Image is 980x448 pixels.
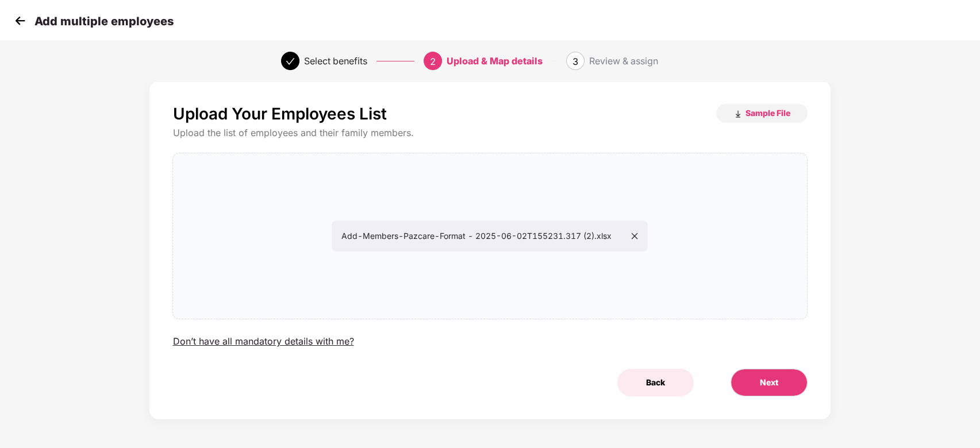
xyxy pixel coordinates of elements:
[745,107,790,118] span: Sample File
[731,369,808,396] button: Next
[11,12,29,29] img: svg+xml;base64,PHN2ZyB4bWxucz0iaHR0cDovL3d3dy53My5vcmcvMjAwMC9zdmciIHdpZHRoPSIzMCIgaGVpZ2h0PSIzMC...
[589,52,658,70] div: Review & assign
[572,56,578,67] span: 3
[447,52,543,70] div: Upload & Map details
[733,110,743,119] img: download_icon
[716,104,808,122] button: Sample File
[631,232,639,240] span: close
[173,153,806,319] span: Add-Members-Pazcare-Format - 2025-06-02T155231.317 (2).xlsx close
[430,56,436,67] span: 2
[34,14,174,28] p: Add multiple employees
[286,57,295,66] span: check
[760,376,778,389] span: Next
[172,127,807,139] div: Upload the list of employees and their family members.
[304,52,367,70] div: Select benefits
[172,335,353,347] div: Don’t have all mandatory details with me?
[646,376,665,389] span: Back
[172,104,386,123] p: Upload Your Employees List
[617,369,694,396] button: Back
[341,231,639,241] span: Add-Members-Pazcare-Format - 2025-06-02T155231.317 (2).xlsx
